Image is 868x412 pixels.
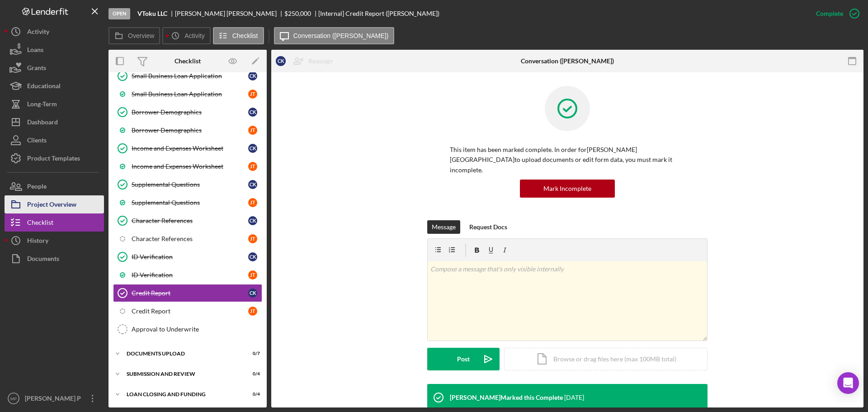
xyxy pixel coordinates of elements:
[132,181,248,188] div: Supplemental Questions
[132,127,248,134] div: Borrower Demographics
[5,59,104,77] button: Grants
[427,348,500,370] button: Post
[244,371,260,377] div: 0 / 4
[5,113,104,131] button: Dashboard
[5,177,104,195] button: People
[128,32,154,39] label: Overview
[175,10,284,17] div: [PERSON_NAME] [PERSON_NAME]
[5,41,104,59] button: Loans
[27,131,47,152] div: Clients
[113,212,262,230] a: Character ReferencesCK
[127,392,237,397] div: LOAN CLOSING AND FUNDING
[293,32,389,39] label: Conversation ([PERSON_NAME])
[318,10,439,17] div: [Internal] Credit Report ([PERSON_NAME])
[113,266,262,284] a: ID VerificationJT
[244,392,260,397] div: 0 / 4
[113,284,262,302] a: Credit ReportCK
[276,56,286,66] div: C K
[5,95,104,113] button: Long-Term
[108,27,160,44] button: Overview
[5,250,104,268] a: Documents
[184,32,204,39] label: Activity
[132,289,248,297] div: Credit Report
[465,220,512,234] button: Request Docs
[132,326,262,333] div: Approval to Underwrite
[162,27,210,44] button: Activity
[248,90,257,99] div: J T
[469,220,507,234] div: Request Docs
[5,195,104,213] button: Project Overview
[113,175,262,194] a: Supplemental QuestionsCK
[127,371,237,377] div: SUBMISSION AND REVIEW
[132,90,248,98] div: Small Business Loan Application
[248,198,257,207] div: J T
[248,126,257,135] div: J T
[248,144,257,153] div: C K
[137,10,167,17] b: VToku LLC
[27,250,59,270] div: Documents
[457,348,470,370] div: Post
[113,230,262,248] a: Character ReferencesJT
[113,85,262,103] a: Small Business Loan ApplicationJT
[132,217,248,224] div: Character References
[248,162,257,171] div: J T
[132,109,248,116] div: Borrower Demographics
[132,253,248,260] div: ID Verification
[5,77,104,95] button: Educational
[113,157,262,175] a: Income and Expenses WorksheetJT
[450,145,685,175] p: This item has been marked complete. In order for [PERSON_NAME][GEOGRAPHIC_DATA] to upload documen...
[543,180,591,198] div: Mark Incomplete
[248,270,257,279] div: J T
[10,396,17,401] text: MP
[274,27,395,44] button: Conversation ([PERSON_NAME])
[5,232,104,250] a: History
[132,199,248,206] div: Supplemental Questions
[248,252,257,261] div: C K
[5,149,104,167] button: Product Templates
[132,235,248,242] div: Character References
[232,32,258,39] label: Checklist
[564,394,584,401] time: 2025-09-19 21:15
[113,320,262,338] a: Approval to Underwrite
[132,308,248,315] div: Credit Report
[248,234,257,243] div: J T
[27,213,53,234] div: Checklist
[248,216,257,225] div: C K
[23,389,81,410] div: [PERSON_NAME] P
[113,248,262,266] a: ID VerificationCK
[271,52,342,70] button: CKReassign
[27,195,76,216] div: Project Overview
[113,121,262,139] a: Borrower DemographicsJT
[27,77,61,97] div: Educational
[113,103,262,121] a: Borrower DemographicsCK
[27,177,47,198] div: People
[132,145,248,152] div: Income and Expenses Worksheet
[5,213,104,232] button: Checklist
[27,95,57,115] div: Long-Term
[132,72,248,80] div: Small Business Loan Application
[132,163,248,170] div: Income and Expenses Worksheet
[520,180,615,198] button: Mark Incomplete
[132,271,248,279] div: ID Verification
[5,131,104,149] button: Clients
[113,67,262,85] a: Small Business Loan ApplicationCK
[175,57,201,65] div: Checklist
[27,59,46,79] div: Grants
[113,194,262,212] a: Supplemental QuestionsJT
[432,220,456,234] div: Message
[521,57,614,65] div: Conversation ([PERSON_NAME])
[248,289,257,298] div: C K
[837,372,859,394] div: Open Intercom Messenger
[248,180,257,189] div: C K
[248,71,257,81] div: C K
[127,351,237,356] div: DOCUMENTS UPLOAD
[244,351,260,356] div: 0 / 7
